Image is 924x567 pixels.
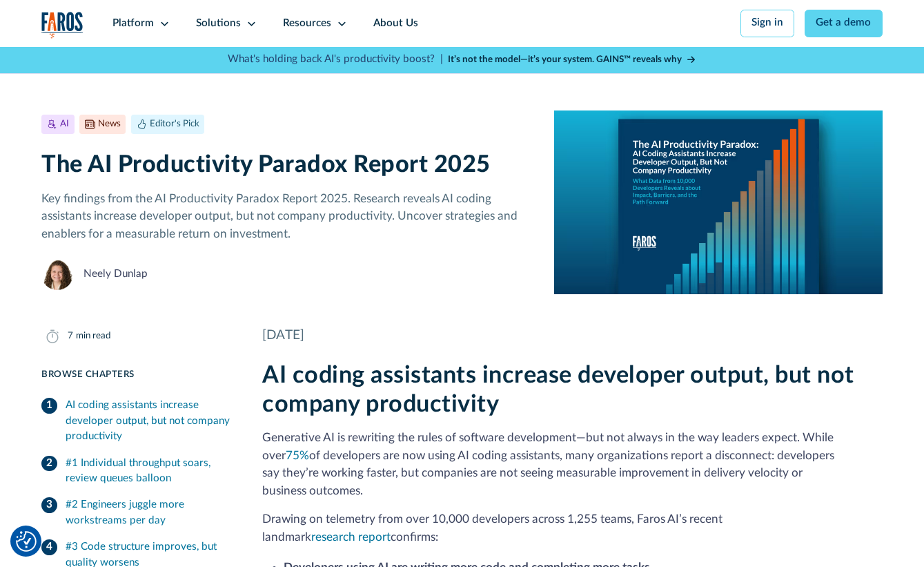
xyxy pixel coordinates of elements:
[262,361,882,418] h2: AI coding assistants increase developer output, but not company productivity
[66,456,231,488] div: #1 Individual throughput soars, review queues balloon
[283,16,331,32] div: Resources
[41,151,533,179] h1: The AI Productivity Paradox Report 2025
[83,267,148,282] div: Neely Dunlap
[262,429,882,500] p: Generative AI is rewriting the rules of software development—but not always in the way leaders ex...
[68,329,73,343] div: 7
[262,510,882,546] p: Drawing on telemetry from over 10,000 developers across 1,255 teams, Faros AI’s recent landmark c...
[41,450,230,492] a: #1 Individual throughput soars, review queues balloon
[41,392,230,450] a: AI coding assistants increase developer output, but not company productivity
[805,10,882,37] a: Get a demo
[16,531,37,552] button: Cookie Settings
[66,497,231,529] div: #2 Engineers juggle more workstreams per day
[41,258,73,290] img: Neely Dunlap
[311,531,391,543] a: research report
[16,531,37,552] img: Revisit consent button
[76,329,110,343] div: min read
[286,450,309,461] a: 75%
[262,326,882,346] div: [DATE]
[150,117,199,131] div: Editor's Pick
[448,55,682,64] strong: It’s not the model—it’s your system. GAINS™ reveals why
[41,492,230,535] a: #2 Engineers juggle more workstreams per day
[554,110,882,295] img: A report cover on a blue background. The cover reads:The AI Productivity Paradox: AI Coding Assis...
[41,12,83,39] a: home
[41,12,83,39] img: Logo of the analytics and reporting company Faros.
[740,10,794,37] a: Sign in
[196,16,241,32] div: Solutions
[60,117,69,131] div: AI
[228,52,443,68] p: What's holding back AI's productivity boost? |
[98,117,121,131] div: News
[41,368,230,382] div: Browse Chapters
[112,16,154,32] div: Platform
[66,398,231,445] div: AI coding assistants increase developer output, but not company productivity
[41,190,533,243] p: Key findings from the AI Productivity Paradox Report 2025. Research reveals AI coding assistants ...
[448,53,696,67] a: It’s not the model—it’s your system. GAINS™ reveals why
